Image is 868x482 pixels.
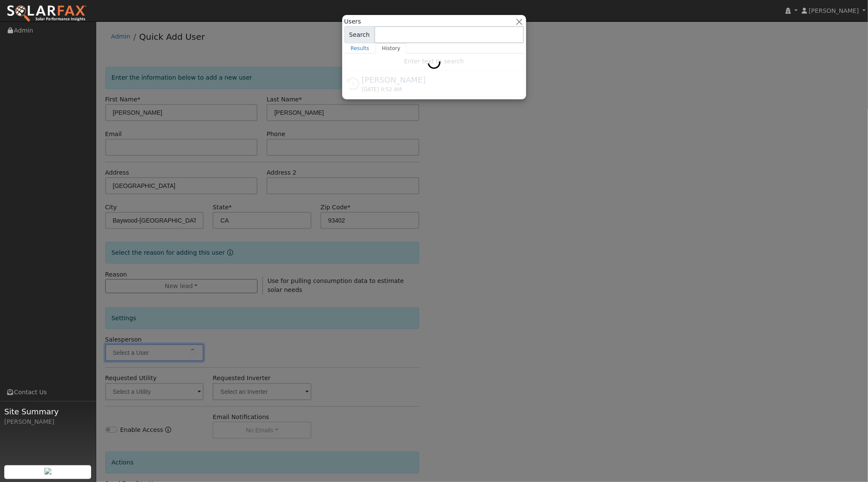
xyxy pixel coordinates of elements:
[344,43,376,54] a: Results
[344,17,361,26] span: Users
[376,43,407,54] a: History
[4,417,92,426] div: [PERSON_NAME]
[809,7,859,14] span: [PERSON_NAME]
[6,5,87,23] img: SolarFax
[44,468,51,475] img: retrieve
[4,406,92,417] span: Site Summary
[344,26,375,43] span: Search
